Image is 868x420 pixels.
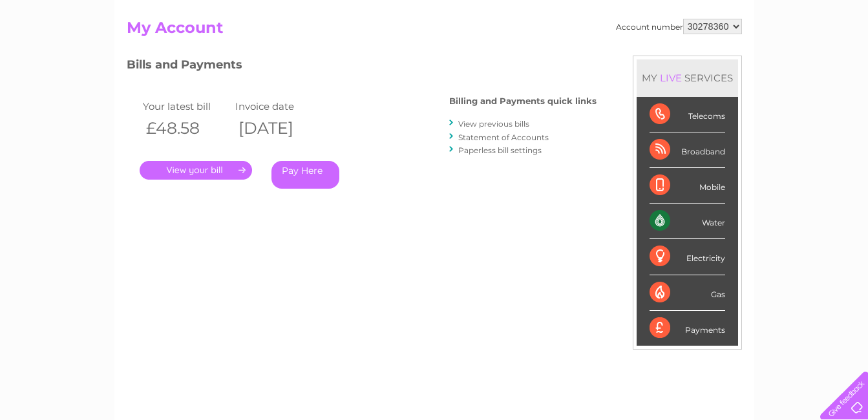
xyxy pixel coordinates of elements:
[650,204,725,239] div: Water
[129,7,740,63] div: Clear Business is a trading name of Verastar Limited (registered in [GEOGRAPHIC_DATA] No. 3667643...
[673,55,701,65] a: Energy
[756,55,774,65] a: Blog
[127,19,742,43] h2: My Account
[140,161,252,180] a: .
[458,119,529,129] a: View previous bills
[449,96,597,106] h4: Billing and Payments quick links
[232,115,325,142] th: [DATE]
[650,275,725,311] div: Gas
[650,239,725,275] div: Electricity
[782,55,814,65] a: Contact
[709,55,748,65] a: Telecoms
[140,115,233,142] th: £48.58
[232,98,325,115] td: Invoice date
[640,55,665,65] a: Water
[140,98,233,115] td: Your latest bill
[657,72,684,84] div: LIVE
[637,59,738,96] div: MY SERVICES
[650,168,725,204] div: Mobile
[30,34,96,73] img: logo.png
[271,161,339,189] a: Pay Here
[127,56,597,78] h3: Bills and Payments
[650,97,725,132] div: Telecoms
[650,132,725,168] div: Broadband
[458,132,549,142] a: Statement of Accounts
[616,19,742,34] div: Account number
[825,55,856,65] a: Log out
[650,311,725,346] div: Payments
[458,145,542,155] a: Paperless bill settings
[624,6,714,23] a: 0333 014 3131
